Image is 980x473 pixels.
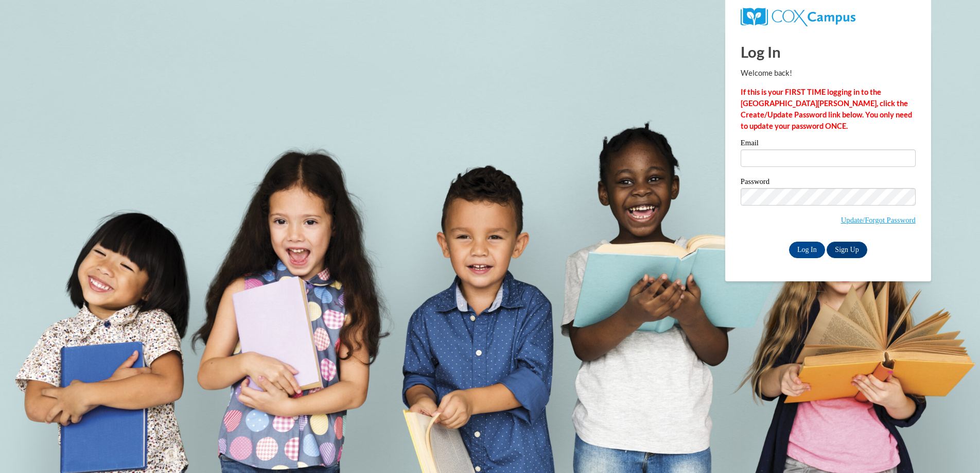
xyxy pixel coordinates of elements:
[741,88,912,130] strong: If this is your FIRST TIME logging in to the [GEOGRAPHIC_DATA][PERSON_NAME], click the Create/Upd...
[841,216,916,224] a: Update/Forgot Password
[741,178,916,188] label: Password
[741,139,916,149] label: Email
[741,41,916,62] h1: Log In
[741,8,855,26] img: COX Campus
[789,242,825,258] input: Log In
[741,12,855,21] a: COX Campus
[827,242,867,258] a: Sign Up
[741,67,916,79] p: Welcome back!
